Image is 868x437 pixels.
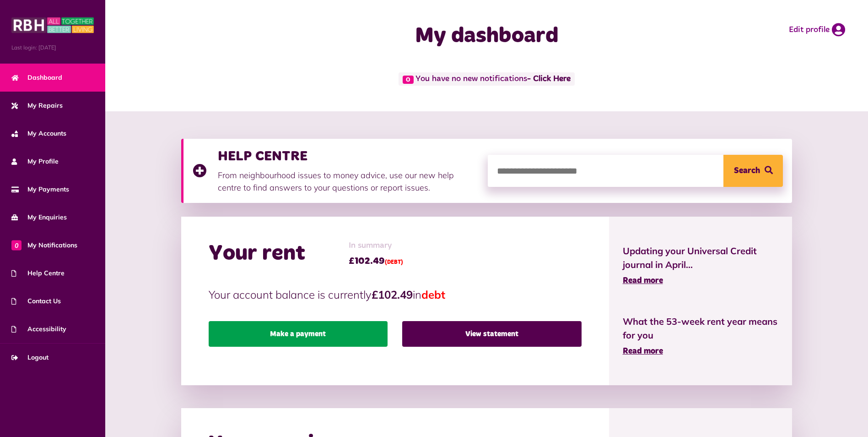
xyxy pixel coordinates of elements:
h3: HELP CENTRE [218,148,479,164]
span: My Notifications [11,240,77,250]
span: Contact Us [11,296,61,306]
span: My Enquiries [11,213,67,222]
a: - Click Here [527,75,571,83]
a: Make a payment [209,321,388,347]
span: My Accounts [11,129,66,138]
span: debt [421,288,445,301]
span: Read more [623,277,663,285]
span: My Payments [11,185,69,194]
h2: Your rent [209,240,305,267]
span: My Profile [11,157,59,166]
span: Read more [623,347,663,355]
span: Logout [11,353,49,362]
strong: £102.49 [372,288,413,301]
a: Edit profile [789,23,845,37]
span: Updating your Universal Credit journal in April... [623,244,779,272]
a: What the 53-week rent year means for you Read more [623,315,779,358]
img: MyRBH [11,16,94,34]
span: 0 [11,240,22,250]
p: Your account balance is currently in [209,286,582,303]
a: Updating your Universal Credit journal in April... Read more [623,244,779,287]
span: What the 53-week rent year means for you [623,315,779,342]
span: Help Centre [11,268,65,278]
button: Search [723,155,783,187]
span: Accessibility [11,324,66,334]
span: (DEBT) [385,260,403,265]
p: From neighbourhood issues to money advice, use our new help centre to find answers to your questi... [218,169,479,194]
h1: My dashboard [305,23,669,49]
span: £102.49 [349,254,403,268]
span: My Repairs [11,101,63,110]
a: View statement [402,321,581,347]
span: 0 [403,76,414,84]
span: In summary [349,240,403,252]
span: You have no new notifications [399,72,575,86]
span: Last login: [DATE] [11,44,94,52]
span: Dashboard [11,73,62,82]
span: Search [734,155,760,187]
